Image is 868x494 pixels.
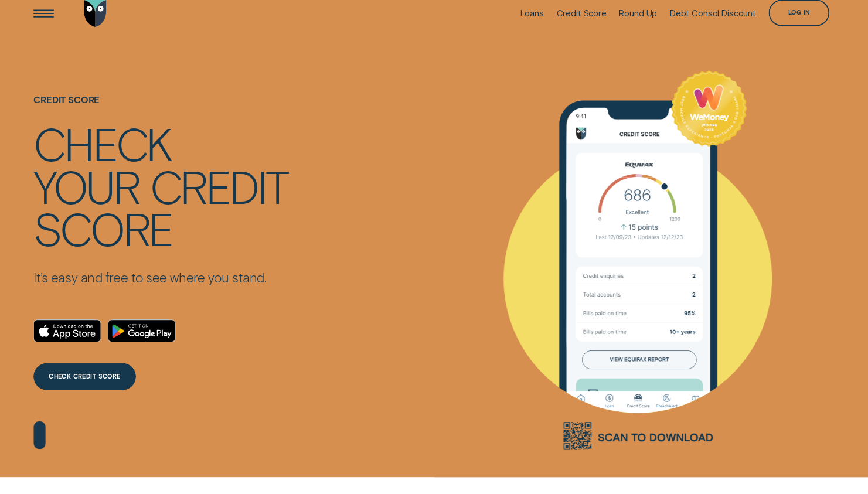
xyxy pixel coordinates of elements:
[33,207,172,249] div: score
[33,363,135,390] a: CHECK CREDIT SCORE
[33,122,171,164] div: Check
[33,94,287,122] h1: Credit Score
[33,122,287,249] h4: Check your credit score
[619,8,657,19] div: Round Up
[33,270,287,286] p: It’s easy and free to see where you stand.
[108,319,177,343] a: Android App on Google Play
[520,8,543,19] div: Loans
[33,165,139,207] div: your
[33,319,103,343] a: Download on the App Store
[670,8,756,19] div: Debt Consol Discount
[556,8,606,19] div: Credit Score
[150,165,288,207] div: credit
